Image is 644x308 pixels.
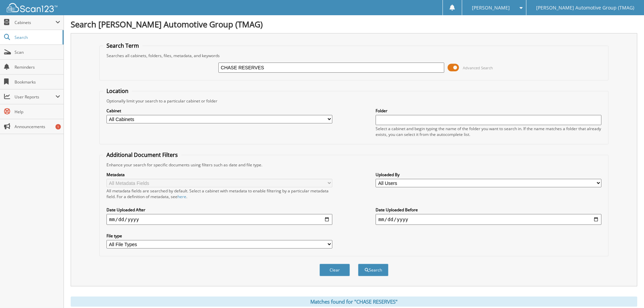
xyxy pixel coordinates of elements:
span: Reminders [15,64,60,70]
span: Announcements [15,124,60,129]
input: start [106,214,332,225]
div: Optionally limit your search to a particular cabinet or folder [103,98,605,104]
div: Select a cabinet and begin typing the name of the folder you want to search in. If the name match... [376,126,601,137]
div: Matches found for "CHASE RESERVES" [71,297,637,307]
legend: Location [103,87,132,95]
label: Date Uploaded After [106,207,332,213]
legend: Search Term [103,42,142,49]
button: Search [358,264,388,276]
label: Cabinet [106,108,332,114]
span: Bookmarks [15,79,60,85]
label: File type [106,233,332,239]
a: here [177,194,186,199]
div: All metadata fields are searched by default. Select a cabinet with metadata to enable filtering b... [106,188,332,199]
label: Uploaded By [376,172,601,177]
input: end [376,214,601,225]
button: Clear [319,264,350,276]
span: Advanced Search [463,65,493,70]
span: User Reports [15,94,55,100]
span: [PERSON_NAME] Automotive Group (TMAG) [536,6,634,10]
label: Folder [376,108,601,114]
div: Enhance your search for specific documents using filters such as date and file type. [103,162,605,168]
h1: Search [PERSON_NAME] Automotive Group (TMAG) [71,19,637,30]
div: 1 [55,124,61,129]
span: Cabinets [15,20,55,25]
span: Search [15,34,59,40]
span: Scan [15,49,60,55]
legend: Additional Document Filters [103,151,181,159]
label: Date Uploaded Before [376,207,601,213]
label: Metadata [106,172,332,177]
div: Searches all cabinets, folders, files, metadata, and keywords [103,53,605,58]
span: Help [15,109,60,115]
img: scan123-logo-white.svg [7,3,57,12]
span: [PERSON_NAME] [472,6,510,10]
